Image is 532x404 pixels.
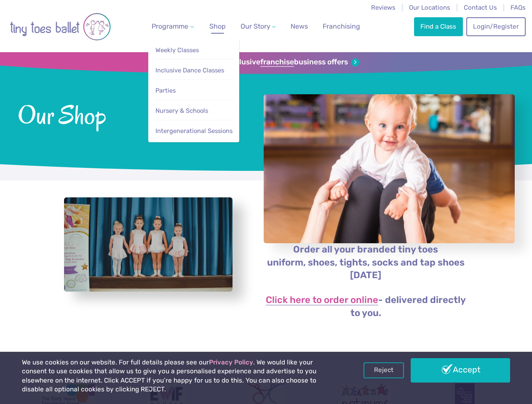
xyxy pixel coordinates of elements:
span: Shop [209,22,226,30]
span: Our Story [241,22,270,30]
a: Contact Us [464,4,497,11]
a: Login/Register [466,17,525,36]
a: Nursery & Schools [155,103,233,119]
a: Programme [148,18,197,35]
a: Intergenerational Sessions [155,123,233,139]
a: Our Story [237,18,279,35]
strong: franchise [260,58,294,67]
a: Parties [155,83,233,98]
p: We use cookies on our website. For full details please see our . We would like your consent to us... [22,358,339,394]
span: Weekly Classes [155,46,199,54]
a: Our Locations [409,4,450,11]
a: News [287,18,311,35]
span: Franchising [323,22,360,30]
img: tiny toes ballet [10,5,111,48]
a: Click here to order online [266,295,378,306]
a: Weekly Classes [155,43,233,58]
p: Order all your branded tiny toes uniform, shoes, tights, socks and tap shoes [DATE] [263,243,468,282]
span: Intergenerational Sessions [155,127,233,135]
span: Programme [152,22,188,30]
a: Accept [411,358,510,383]
a: Reviews [371,4,396,11]
span: Nursery & Schools [155,107,208,114]
span: News [291,22,308,30]
p: - delivered directly to you. [263,294,468,320]
a: Franchising [319,18,364,35]
a: FAQs [511,4,526,11]
span: Our Shop [18,98,241,129]
a: View full-size image [64,197,233,292]
span: Parties [155,87,176,94]
a: Privacy Policy [209,359,253,366]
a: Shop [206,18,229,35]
a: Find a Class [414,17,463,36]
span: Inclusive Dance Classes [155,66,224,74]
a: Reject [364,362,404,378]
a: Inclusive Dance Classes [155,63,233,78]
a: Sign up for our exclusivefranchisebusiness offers [173,58,359,67]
